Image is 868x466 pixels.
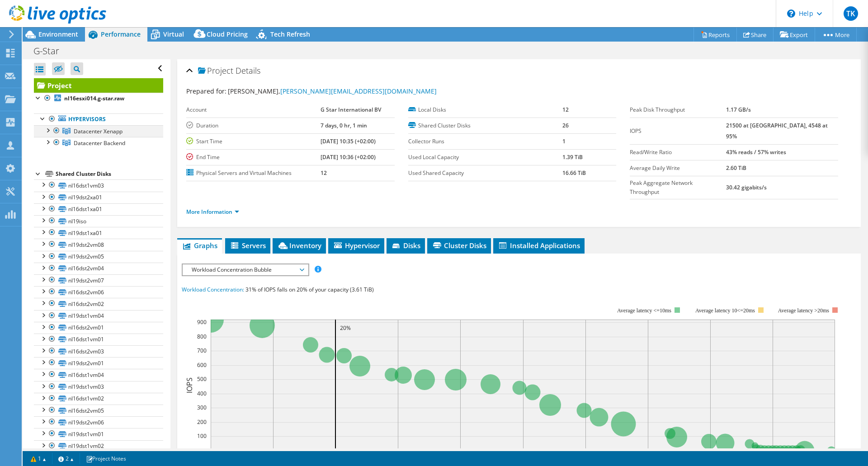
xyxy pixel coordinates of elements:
b: 1.39 TiB [562,153,583,161]
b: [DATE] 10:35 (+02:00) [321,137,376,145]
label: Physical Servers and Virtual Machines [186,169,321,178]
div: Shared Cluster Disks [56,169,163,179]
a: Datacenter Backend [34,137,163,149]
b: 1.17 GB/s [726,106,751,113]
text: 800 [197,333,207,340]
label: Peak Aggregate Network Throughput [630,179,726,197]
a: Hypervisors [34,113,163,125]
a: nl19dst1vm01 [34,428,163,440]
a: nl19dst1vm02 [34,440,163,452]
a: nl19iso [34,215,163,227]
span: Virtual [163,30,184,38]
label: Average Daily Write [630,164,726,173]
label: Account [186,105,321,114]
label: Local Disks [408,105,562,114]
span: Graphs [182,241,217,250]
label: Duration [186,121,321,130]
b: 21500 at [GEOGRAPHIC_DATA], 4548 at 95% [726,122,828,140]
a: Export [773,28,815,42]
label: Start Time [186,137,321,146]
a: 2 [52,453,80,464]
text: 100 [197,432,207,440]
a: nl16dst1xa01 [34,203,163,215]
a: nl19dst2vm05 [34,251,163,263]
a: [PERSON_NAME][EMAIL_ADDRESS][DOMAIN_NAME] [280,87,437,95]
tspan: Average latency <=10ms [617,307,671,314]
label: Collector Runs [408,137,562,146]
span: Workload Concentration: [182,286,244,293]
a: Datacenter Xenapp [34,125,163,137]
span: Workload Concentration Bubble [187,264,303,275]
a: More [815,28,857,42]
h1: G-Star [29,46,73,56]
span: TK [844,6,858,21]
a: nl19dst2vm01 [34,357,163,369]
span: Performance [101,30,141,38]
b: 16.66 TiB [562,169,586,177]
span: Cluster Disks [432,241,486,250]
b: G Star International BV [321,106,381,113]
b: 12 [562,106,569,113]
label: Read/Write Ratio [630,148,726,157]
a: Share [736,28,774,42]
a: nl16dst2vm06 [34,286,163,298]
a: nl19dst2vm07 [34,274,163,286]
text: 300 [197,404,207,411]
text: 500 [197,375,207,383]
span: 31% of IOPS falls on 20% of your capacity (3.61 TiB) [245,286,374,293]
span: Installed Applications [498,241,580,250]
a: Project Notes [80,453,132,464]
span: Disks [391,241,420,250]
span: Project [198,66,233,75]
text: 600 [197,361,207,369]
a: nl16dst2vm02 [34,298,163,310]
span: Hypervisor [333,241,380,250]
b: 1 [562,137,566,145]
label: IOPS [630,127,726,136]
span: Datacenter Backend [74,139,125,147]
span: Environment [38,30,78,38]
a: nl16dst1vm02 [34,393,163,405]
b: 26 [562,122,569,129]
a: nl19dst2xa01 [34,192,163,203]
text: IOPS [184,377,194,393]
span: Cloud Pricing [207,30,248,38]
a: 1 [24,453,52,464]
text: Average latency >20ms [778,307,829,314]
text: 700 [197,347,207,354]
a: nl16dst2vm04 [34,263,163,274]
text: 0 [203,447,207,454]
b: 7 days, 0 hr, 1 min [321,122,367,129]
svg: \n [787,9,795,18]
text: 200 [197,418,207,426]
span: Inventory [277,241,321,250]
span: [PERSON_NAME], [228,87,437,95]
text: 900 [197,318,207,326]
b: 43% reads / 57% writes [726,148,786,156]
text: 20% [340,324,351,332]
label: End Time [186,153,321,162]
b: nl16esxi014.g-star.raw [64,94,124,102]
a: nl16dst2vm03 [34,345,163,357]
b: 12 [321,169,327,177]
a: nl19dst1xa01 [34,227,163,239]
text: 400 [197,390,207,397]
span: Details [236,65,260,76]
a: More Information [186,208,239,216]
label: Used Shared Capacity [408,169,562,178]
a: nl19dst2vm08 [34,239,163,250]
label: Shared Cluster Disks [408,121,562,130]
a: nl16dst2vm05 [34,405,163,416]
b: 2.60 TiB [726,164,746,172]
span: Tech Refresh [270,30,310,38]
tspan: Average latency 10<=20ms [695,307,755,314]
a: nl16esxi014.g-star.raw [34,93,163,104]
b: 30.42 gigabits/s [726,184,767,191]
label: Used Local Capacity [408,153,562,162]
a: Reports [693,28,737,42]
a: nl16dst2vm01 [34,322,163,334]
span: Servers [230,241,266,250]
a: nl16dst1vm01 [34,334,163,345]
a: Project [34,78,163,93]
span: Datacenter Xenapp [74,127,123,135]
